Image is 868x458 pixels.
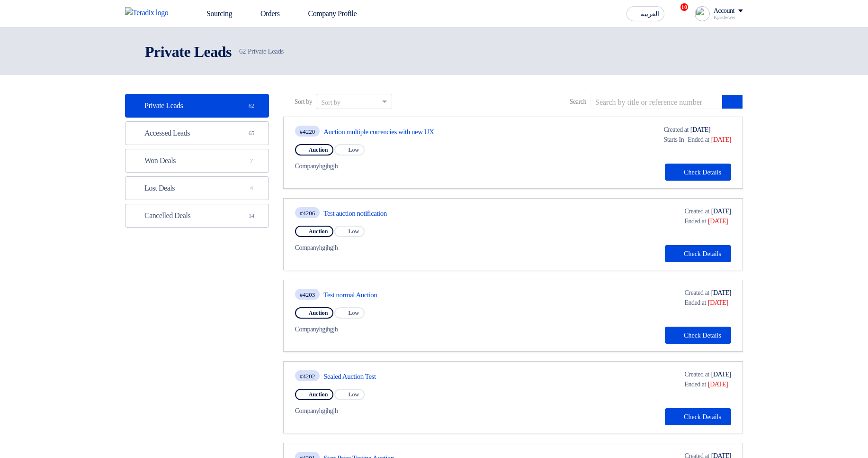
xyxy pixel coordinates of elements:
[671,369,731,379] div: [DATE]
[300,128,315,135] div: #4220
[309,228,328,235] span: Auction
[295,163,319,170] span: Company
[287,3,365,24] a: Company Profile
[714,7,734,15] div: Account
[125,176,269,200] a: Lost Deals4
[695,6,710,21] img: profile_test.png
[246,183,257,193] span: 4
[323,209,501,218] a: Test auction notification
[348,147,359,153] span: Low
[665,327,731,344] button: Check Details
[125,7,174,18] img: Teradix logo
[240,3,287,24] a: Orders
[125,94,269,118] a: Private Leads62
[682,379,728,389] span: [DATE]
[145,42,232,61] h2: Private Leads
[125,149,269,173] a: Won Deals7
[323,128,501,136] a: Auction multiple currencies with new UX
[295,161,503,171] div: hgjhgjh
[309,391,328,398] span: Auction
[684,216,706,226] span: Ended at
[239,46,284,57] span: Private Leads
[665,164,731,181] button: Check Details
[246,101,257,110] span: 62
[309,147,328,153] span: Auction
[684,379,706,389] span: Ended at
[309,310,328,316] span: Auction
[300,373,315,379] div: #4202
[300,210,315,216] div: #4206
[295,243,503,253] div: hgjhgjh
[348,228,359,235] span: Low
[321,98,340,108] div: Sort by
[664,136,684,143] span: Starts In
[295,407,319,414] span: Company
[684,206,709,216] span: Created at
[295,324,503,334] div: hgjhgjh
[684,369,709,379] span: Created at
[295,406,503,416] div: hgjhgjh
[671,206,731,216] div: [DATE]
[682,298,728,308] span: [DATE]
[246,156,257,165] span: 7
[665,408,731,425] button: Check Details
[295,97,312,107] span: Sort by
[680,3,688,11] span: 10
[348,391,359,398] span: Low
[590,95,723,109] input: Search by title or reference number
[125,121,269,145] a: Accessed Leads65
[323,291,501,299] a: Test normal Auction
[682,216,728,226] span: [DATE]
[664,125,689,135] span: Created at
[239,47,246,55] span: 62
[684,288,709,298] span: Created at
[295,326,319,333] span: Company
[641,11,659,18] span: العربية
[684,298,706,308] span: Ended at
[323,372,501,381] a: Sealed Auction Test
[686,135,731,145] span: [DATE]
[626,6,664,21] button: العربية
[688,135,709,145] span: Ended at
[300,292,315,298] div: #4203
[295,244,319,251] span: Company
[125,204,269,228] a: Cancelled Deals14
[714,15,743,20] div: Kjasdwww
[246,128,257,138] span: 65
[348,310,359,316] span: Low
[665,245,731,262] button: Check Details
[651,125,711,135] div: [DATE]
[570,97,586,107] span: Search
[246,211,257,220] span: 14
[186,3,240,24] a: Sourcing
[671,288,731,298] div: [DATE]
